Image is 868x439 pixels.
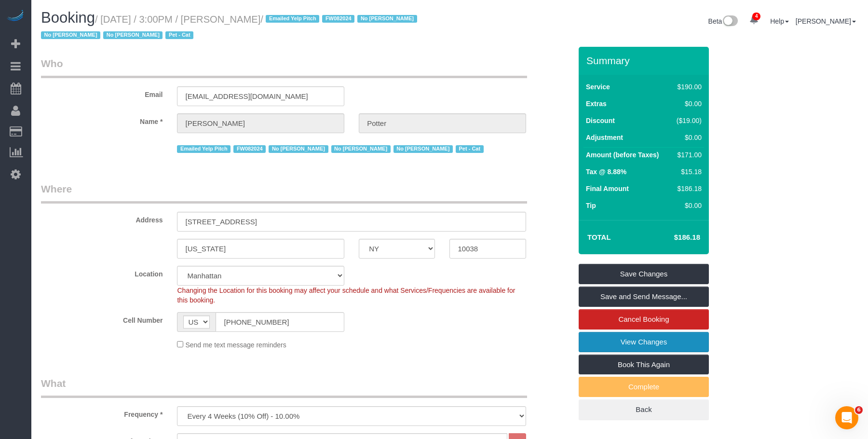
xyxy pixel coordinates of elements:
[673,167,702,177] div: $15.18
[41,182,527,204] legend: Where
[579,287,709,307] a: Save and Send Message...
[41,9,95,26] span: Booking
[673,133,702,142] div: $0.00
[177,86,344,106] input: Email
[586,133,623,142] label: Adjustment
[579,309,709,329] a: Cancel Booking
[586,116,615,125] label: Discount
[855,406,863,414] span: 6
[579,332,709,352] a: View Changes
[34,406,170,419] label: Frequency *
[6,10,25,23] img: Automaid Logo
[34,312,170,325] label: Cell Number
[673,201,702,210] div: $0.00
[449,239,526,259] input: Zip Code
[586,201,596,210] label: Tip
[673,82,702,92] div: $190.00
[586,55,704,66] h3: Summary
[722,15,738,28] img: New interface
[673,116,702,125] div: ($19.00)
[770,17,789,25] a: Help
[835,406,858,429] iframe: Intercom live chat
[34,212,170,225] label: Address
[41,56,527,78] legend: Who
[103,31,163,39] span: No [PERSON_NAME]
[165,31,193,39] span: Pet - Cat
[34,266,170,279] label: Location
[359,113,526,133] input: Last Name
[216,312,344,332] input: Cell Number
[579,355,709,375] a: Book This Again
[266,15,319,23] span: Emailed Yelp Pitch
[34,86,170,99] label: Email
[587,233,611,241] strong: Total
[322,15,354,23] span: FW082024
[185,341,286,349] span: Send me text message reminders
[41,376,527,398] legend: What
[177,239,344,259] input: City
[579,264,709,284] a: Save Changes
[357,15,417,23] span: No [PERSON_NAME]
[673,99,702,109] div: $0.00
[177,113,344,133] input: First Name
[233,145,266,153] span: FW082024
[645,233,700,242] h4: $186.18
[177,145,231,153] span: Emailed Yelp Pitch
[796,17,856,25] a: [PERSON_NAME]
[456,145,484,153] span: Pet - Cat
[586,167,626,177] label: Tax @ 8.88%
[586,82,610,92] label: Service
[586,99,607,109] label: Extras
[331,145,391,153] span: No [PERSON_NAME]
[745,10,763,31] a: 4
[579,399,709,420] a: Back
[586,184,629,193] label: Final Amount
[673,184,702,193] div: $186.18
[269,145,328,153] span: No [PERSON_NAME]
[752,13,760,20] span: 4
[708,17,738,25] a: Beta
[393,145,453,153] span: No [PERSON_NAME]
[177,287,515,304] span: Changing the Location for this booking may affect your schedule and what Services/Frequencies are...
[41,31,100,39] span: No [PERSON_NAME]
[586,150,659,160] label: Amount (before Taxes)
[34,113,170,126] label: Name *
[41,14,420,41] small: / [DATE] / 3:00PM / [PERSON_NAME]
[673,150,702,160] div: $171.00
